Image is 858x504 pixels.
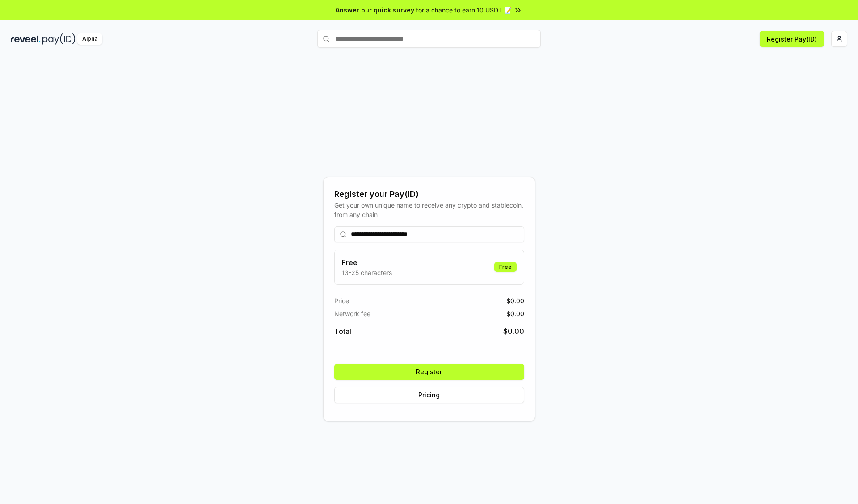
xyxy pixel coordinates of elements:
[342,268,392,277] p: 13-25 characters
[494,262,517,272] div: Free
[42,33,76,45] img: pay_id
[334,364,524,380] button: Register
[416,5,512,15] span: for a chance to earn 10 USDT 📝
[334,296,349,305] span: Price
[506,296,524,305] span: $ 0.00
[334,309,370,318] span: Network fee
[334,326,351,337] span: Total
[336,5,414,15] span: Answer our quick survey
[503,326,524,337] span: $ 0.00
[342,257,392,268] h3: Free
[334,387,524,403] button: Pricing
[11,33,41,45] img: reveel_dark
[506,309,524,318] span: $ 0.00
[760,31,824,47] button: Register Pay(ID)
[334,188,524,200] div: Register your Pay(ID)
[77,33,102,45] div: Alpha
[334,200,524,219] div: Get your own unique name to receive any crypto and stablecoin, from any chain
